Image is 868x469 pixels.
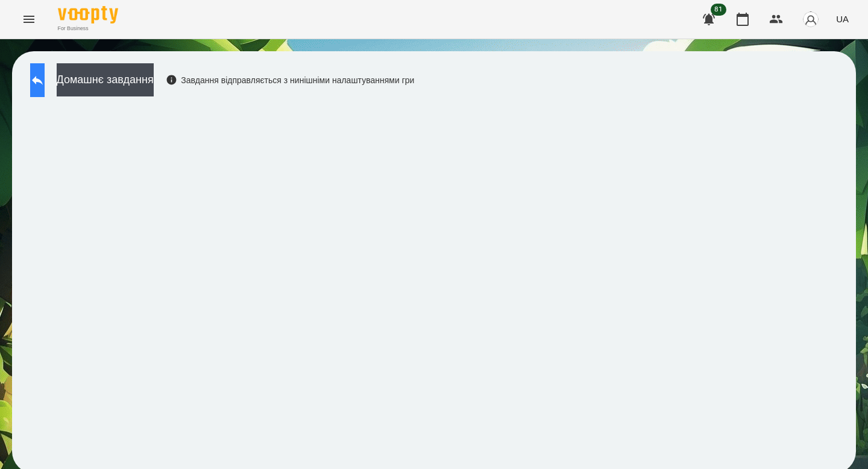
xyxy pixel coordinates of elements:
[831,8,854,30] button: UA
[166,74,415,86] div: Завдання відправляється з нинішніми налаштуваннями гри
[58,6,118,24] img: Voopty Logo
[836,13,849,25] span: UA
[14,5,43,34] button: Menu
[711,4,726,16] span: 81
[57,63,154,96] button: Домашнє завдання
[58,25,118,33] span: For Business
[802,11,819,28] img: avatar_s.png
